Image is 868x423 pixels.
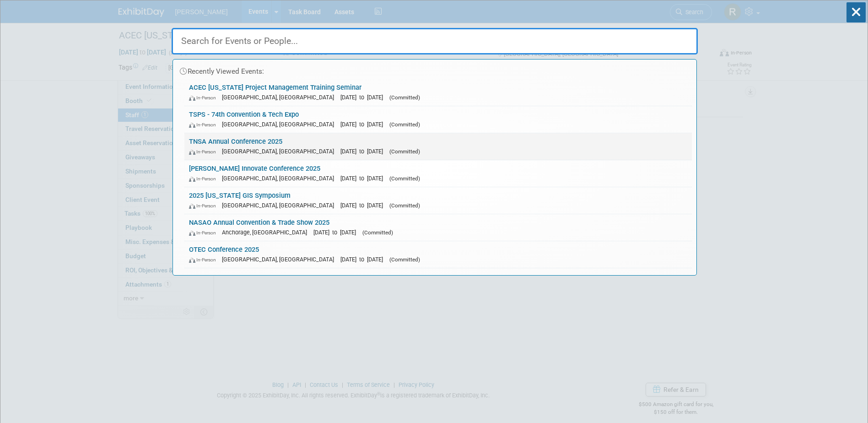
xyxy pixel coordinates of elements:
span: In-Person [189,149,220,155]
span: In-Person [189,176,220,182]
span: (Committed) [362,229,393,236]
a: TNSA Annual Conference 2025 In-Person [GEOGRAPHIC_DATA], [GEOGRAPHIC_DATA] [DATE] to [DATE] (Comm... [184,133,692,160]
span: [GEOGRAPHIC_DATA], [GEOGRAPHIC_DATA] [222,148,339,155]
span: In-Person [189,122,220,128]
span: (Committed) [389,121,420,128]
span: (Committed) [389,256,420,263]
span: [DATE] to [DATE] [313,229,361,236]
a: [PERSON_NAME] Innovate Conference 2025 In-Person [GEOGRAPHIC_DATA], [GEOGRAPHIC_DATA] [DATE] to [... [184,160,692,187]
span: In-Person [189,203,220,209]
a: 2025 [US_STATE] GIS Symposium In-Person [GEOGRAPHIC_DATA], [GEOGRAPHIC_DATA] [DATE] to [DATE] (Co... [184,187,692,214]
span: In-Person [189,257,220,263]
a: OTEC Conference 2025 In-Person [GEOGRAPHIC_DATA], [GEOGRAPHIC_DATA] [DATE] to [DATE] (Committed) [184,241,692,268]
a: ACEC [US_STATE] Project Management Training Seminar In-Person [GEOGRAPHIC_DATA], [GEOGRAPHIC_DATA... [184,79,692,106]
span: Anchorage, [GEOGRAPHIC_DATA] [222,229,312,236]
a: TSPS - 74th Convention & Tech Expo In-Person [GEOGRAPHIC_DATA], [GEOGRAPHIC_DATA] [DATE] to [DATE... [184,106,692,133]
span: (Committed) [389,175,420,182]
span: (Committed) [389,202,420,209]
span: [DATE] to [DATE] [340,256,388,263]
span: In-Person [189,95,220,101]
span: [GEOGRAPHIC_DATA], [GEOGRAPHIC_DATA] [222,175,339,182]
span: [GEOGRAPHIC_DATA], [GEOGRAPHIC_DATA] [222,121,339,128]
span: In-Person [189,230,220,236]
span: [DATE] to [DATE] [340,202,388,209]
span: (Committed) [389,148,420,155]
a: NASAO Annual Convention & Trade Show 2025 In-Person Anchorage, [GEOGRAPHIC_DATA] [DATE] to [DATE]... [184,214,692,241]
span: (Committed) [389,94,420,101]
span: [DATE] to [DATE] [340,121,388,128]
span: [DATE] to [DATE] [340,175,388,182]
div: Recently Viewed Events: [178,60,692,79]
span: [GEOGRAPHIC_DATA], [GEOGRAPHIC_DATA] [222,256,339,263]
input: Search for Events or People... [172,28,698,54]
span: [DATE] to [DATE] [340,148,388,155]
span: [GEOGRAPHIC_DATA], [GEOGRAPHIC_DATA] [222,202,339,209]
span: [DATE] to [DATE] [340,94,388,101]
span: [GEOGRAPHIC_DATA], [GEOGRAPHIC_DATA] [222,94,339,101]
